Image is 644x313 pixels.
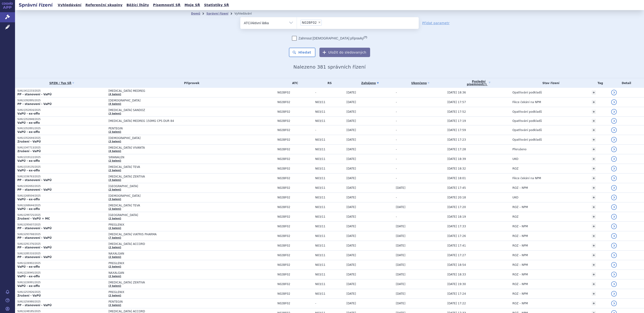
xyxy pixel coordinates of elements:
a: (2 balení) [108,188,121,191]
a: (3 balení) [108,179,121,181]
span: N02BF02 [277,263,313,267]
th: RS [313,78,344,88]
p: SUKLS412233/2025 [17,89,106,93]
span: ROZ – NPM [512,282,528,286]
a: Moje SŘ [183,2,201,8]
strong: VaPÚ - ex-offo [17,169,40,172]
th: Přípravek [106,78,275,88]
p: SUKLS226991/2025 [17,281,106,284]
a: + [592,176,596,180]
p: SUKLS226945/2025 [17,271,106,274]
span: [DATE] 18:33 [447,273,466,276]
a: Poslednípísemnost(?) [447,78,510,88]
strong: Zrušení - VaPÚ [17,294,41,297]
h2: Správní řízení [15,2,56,8]
span: N03/11 [315,244,344,247]
span: N02BF02 [302,21,317,24]
strong: Zrušení - VaPÚ + MC [17,217,50,220]
a: + [592,224,596,228]
span: [DATE] [346,110,356,113]
a: detail [611,185,617,191]
a: + [592,100,596,104]
span: NAXALGAN [108,252,226,255]
a: (2 balení) [108,294,121,297]
strong: VaPÚ - ex-offo [17,265,40,268]
strong: PP - stanovení - VaPÚ [17,93,52,96]
span: ROZ – NPM [512,225,528,228]
a: + [592,301,596,305]
strong: VaPÚ - ex-offo [17,207,40,211]
a: + [592,147,596,151]
span: N02BF02 [277,205,313,209]
a: Referenční skupiny [84,2,124,8]
span: [DATE] [346,234,356,238]
a: + [592,90,596,95]
a: + [592,119,596,123]
span: N03/11 [315,196,344,199]
span: [DATE] [346,167,356,170]
span: [DATE] 18:36 [447,91,466,94]
a: + [592,243,596,248]
p: SUKLS319135/2025 [17,165,106,169]
span: - [396,100,397,104]
strong: VaPÚ - ex-offo [17,112,40,115]
span: [MEDICAL_DATA] VIVANTA [108,146,226,149]
a: + [592,234,596,238]
span: ROZ – NPM [512,205,528,209]
span: [MEDICAL_DATA] ACCORD [108,242,226,246]
span: N02BF02 [277,196,313,199]
a: detail [611,99,617,105]
a: detail [611,147,617,152]
span: - [396,215,397,218]
a: detail [611,224,617,229]
span: N03/11 [315,119,344,123]
span: Fikce čekání na NPM [512,177,541,180]
abbr: (?) [364,36,367,39]
span: N03/11 [315,254,344,257]
span: - [396,138,397,141]
a: Statistiky SŘ [203,2,230,8]
a: detail [611,214,617,220]
a: (2 balení) [108,304,121,306]
span: [DATE] [346,119,356,123]
span: N02BF02 [277,186,313,189]
p: SUKLS268504/2025 [17,194,106,197]
span: [GEOGRAPHIC_DATA] [108,213,226,217]
th: Tag [589,78,609,88]
p: SUKLS268644/2025 [17,204,106,207]
span: ROZ – NPM [512,234,528,238]
span: [DATE] [346,292,356,295]
span: N02BF02 [277,177,313,180]
a: (2 balení) [108,275,121,278]
span: [DATE] [346,205,356,209]
span: - [396,110,397,113]
a: detail [611,291,617,297]
a: (4 balení) [108,103,121,105]
span: [MEDICAL_DATA] SANDOZ [108,108,226,112]
span: N02BF02 [277,119,313,123]
span: UKO [512,157,518,161]
th: ATC [275,78,313,88]
span: PREGLENIX [108,262,226,265]
strong: VaPÚ - ex-offo [17,198,40,201]
p: SUKLS352644/2025 [17,136,106,140]
span: [MEDICAL_DATA] MEDREG 150MG CPS DUR 84 [108,119,226,123]
a: + [592,263,596,267]
a: detail [611,243,617,248]
span: N02BF02 [277,282,313,286]
span: [DATE] 17:59 [447,128,466,132]
span: [DATE] [346,138,356,141]
span: [DATE] [396,282,406,286]
span: [DEMOGRAPHIC_DATA] [108,99,226,102]
a: (2 balení) [108,159,121,162]
a: detail [611,166,617,171]
p: SUKLS336763/2025 [17,175,106,178]
p: SUKLS295607/2025 [17,223,106,226]
span: N03/11 [315,292,344,295]
span: - [396,119,397,123]
span: N02BF02 [277,254,313,257]
a: + [592,205,596,209]
span: [DATE] 17:23 [447,138,466,141]
span: Nalezeno 381 správních řízení [293,64,366,70]
p: SUKLS392895/2025 [17,99,106,102]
